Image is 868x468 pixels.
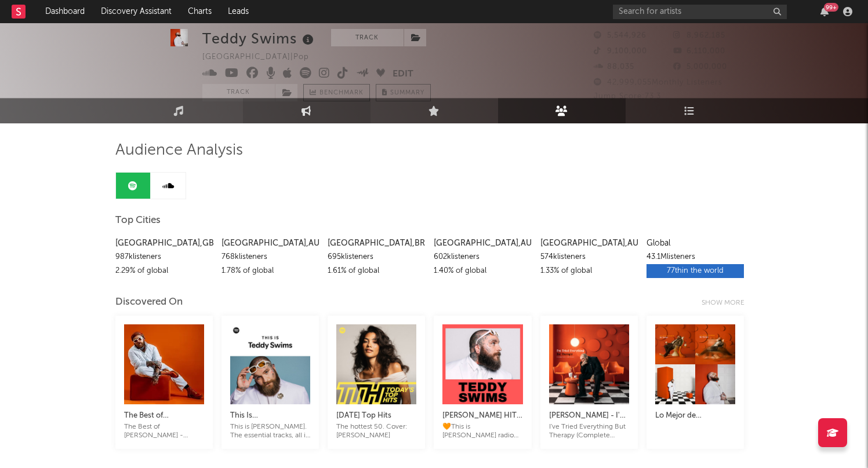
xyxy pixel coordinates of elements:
div: [GEOGRAPHIC_DATA] , AU [221,236,319,250]
div: I've Tried Everything But Therapy (Complete Edition) Out Now! Tap the ⨁ to be the first to hear n... [549,423,629,440]
button: Summary [376,84,431,101]
div: 77th in the world [647,264,744,278]
span: Audience Analysis [115,144,243,158]
span: 88,035 [594,63,634,71]
button: Track [202,84,275,101]
a: This Is [PERSON_NAME]This is [PERSON_NAME]. The essential tracks, all in one playlist. [230,397,310,440]
div: The Best of [PERSON_NAME] - Greatest Hits [124,423,204,440]
span: 8,962,185 [673,32,725,39]
div: [GEOGRAPHIC_DATA] , BR [328,236,425,250]
span: 5,544,926 [594,32,647,39]
div: [GEOGRAPHIC_DATA] , AU [434,236,531,250]
button: Track [331,29,404,46]
button: Edit [393,67,413,82]
div: [PERSON_NAME] - I've Tried Everything But Therapy (Complete Edition) [549,409,629,423]
span: 5,000,000 [673,63,727,71]
div: [PERSON_NAME] HITS🟠BEST OF [442,409,522,423]
span: 6,110,000 [673,47,725,55]
div: 1.61 % of global [328,264,425,278]
a: [PERSON_NAME] HITS🟠BEST OF🧡This is [PERSON_NAME] radio the mixtape 2025 playlist all songs setlis... [442,397,522,440]
span: Benchmark [319,86,364,100]
div: [DATE] Top Hits [336,409,416,423]
div: 43.1M listeners [647,250,744,264]
span: 9,100,000 [594,47,647,55]
div: 695k listeners [328,250,425,264]
div: [GEOGRAPHIC_DATA] | Pop [202,50,322,64]
button: 99+ [820,7,829,16]
div: 574k listeners [540,250,638,264]
div: Discovered On [115,295,183,309]
a: [PERSON_NAME] - I've Tried Everything But Therapy (Complete Edition)I've Tried Everything But The... [549,397,629,440]
div: 1.40 % of global [434,264,531,278]
span: 42,999,055 Monthly Listeners [594,79,722,86]
a: [DATE] Top HitsThe hottest 50. Cover: [PERSON_NAME] [336,397,416,440]
div: [GEOGRAPHIC_DATA] , AU [540,236,638,250]
span: Jump Score: 73.3 [594,93,661,100]
input: Search for artists [613,5,787,19]
div: 🧡This is [PERSON_NAME] radio the mixtape 2025 playlist all songs setlist tour old discography lo ... [442,423,522,440]
div: 1.78 % of global [221,264,319,278]
a: Benchmark [303,84,370,101]
span: Top Cities [115,214,161,228]
div: 987k listeners [115,250,213,264]
div: Lo Mejor de [PERSON_NAME] [655,409,735,423]
a: The Best of [PERSON_NAME] - Greatest HitsThe Best of [PERSON_NAME] - Greatest Hits [124,397,204,440]
div: Show more [702,296,753,310]
div: Global [647,236,744,250]
div: The Best of [PERSON_NAME] - Greatest Hits [124,409,204,423]
div: [GEOGRAPHIC_DATA] , GB [115,236,213,250]
div: 1.33 % of global [540,264,638,278]
div: 768k listeners [221,250,319,264]
a: Lo Mejor de [PERSON_NAME] [655,397,735,432]
div: This Is [PERSON_NAME] [230,409,310,423]
div: 99 + [824,3,838,12]
div: This is [PERSON_NAME]. The essential tracks, all in one playlist. [230,423,310,440]
span: Summary [390,90,424,96]
div: 2.29 % of global [115,264,213,278]
div: Teddy Swims [202,29,317,48]
div: The hottest 50. Cover: [PERSON_NAME] [336,423,416,440]
div: 602k listeners [434,250,531,264]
